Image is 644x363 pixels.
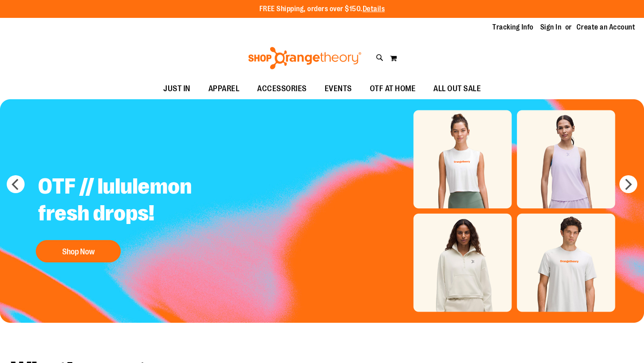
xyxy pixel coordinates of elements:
[619,175,637,193] button: next
[576,22,636,32] a: Create an Account
[370,79,416,99] span: OTF AT HOME
[363,5,385,13] a: Details
[208,79,240,99] span: APPAREL
[257,79,307,99] span: ACCESSORIES
[492,22,534,32] a: Tracking Info
[36,240,121,262] button: Shop Now
[163,79,191,99] span: JUST IN
[259,4,385,14] p: FREE Shipping, orders over $150.
[31,166,254,236] h2: OTF // lululemon fresh drops!
[540,22,562,32] a: Sign In
[31,166,254,267] a: OTF // lululemon fresh drops! Shop Now
[325,79,352,99] span: EVENTS
[247,47,363,69] img: Shop Orangetheory
[7,175,25,193] button: prev
[433,79,481,99] span: ALL OUT SALE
